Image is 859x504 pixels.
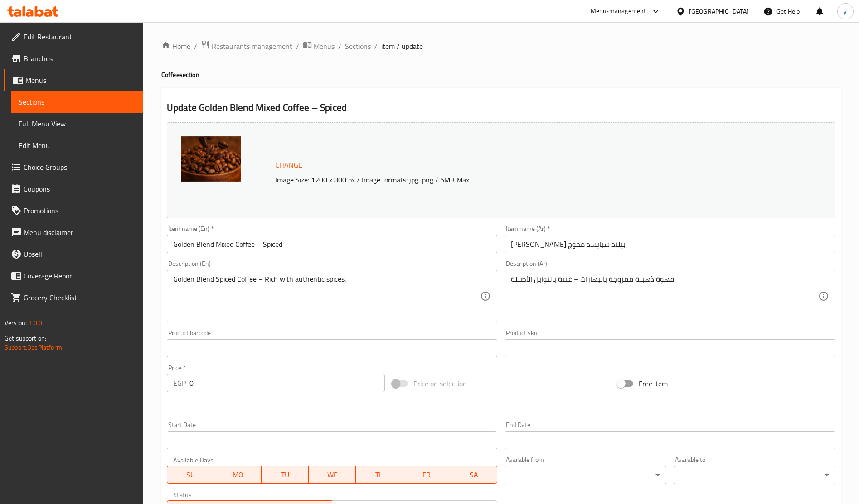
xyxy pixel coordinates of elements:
[403,466,450,484] button: FR
[171,468,211,481] span: SU
[338,41,341,52] li: /
[167,339,498,357] input: Please enter product barcode
[173,378,186,389] p: EGP
[4,265,143,287] a: Coverage Report
[19,118,136,129] span: Full Menu View
[314,41,335,52] span: Menus
[161,40,841,52] nav: breadcrumb
[11,113,143,134] a: Full Menu View
[194,41,197,52] li: /
[674,466,835,484] div: ​
[272,156,306,174] button: Change
[24,270,136,281] span: Coverage Report
[11,134,143,156] a: Edit Menu
[167,235,498,253] input: Enter name En
[4,69,143,91] a: Menus
[381,41,423,52] span: item / update
[4,48,143,69] a: Branches
[24,249,136,259] span: Upsell
[24,162,136,173] span: Choice Groups
[4,200,143,221] a: Promotions
[511,275,818,318] textarea: قهوة ذهبية ممزوجة بالبهارات – غنية بالتوابل الأصيلة.
[181,136,241,182] img: mmw_638912577782971153
[4,287,143,308] a: Grocery Checklist
[296,41,299,52] li: /
[505,235,835,253] input: Enter name Ar
[4,243,143,265] a: Upsell
[272,174,752,185] p: Image Size: 1200 x 800 px / Image formats: jpg, png / 5MB Max.
[5,332,46,344] span: Get support on:
[201,40,292,52] a: Restaurants management
[275,158,302,172] span: Change
[19,140,136,151] span: Edit Menu
[450,466,497,484] button: SA
[374,41,378,52] li: /
[24,53,136,64] span: Branches
[505,466,666,484] div: ​
[212,41,292,52] span: Restaurants management
[218,468,258,481] span: MO
[24,292,136,303] span: Grocery Checklist
[505,339,835,357] input: Please enter product sku
[167,466,214,484] button: SU
[413,378,467,389] span: Price on selection
[407,468,446,481] span: FR
[356,466,403,484] button: TH
[24,205,136,216] span: Promotions
[309,466,356,484] button: WE
[265,468,305,481] span: TU
[345,41,371,52] a: Sections
[312,468,352,481] span: WE
[11,91,143,113] a: Sections
[24,227,136,238] span: Menu disclaimer
[4,221,143,243] a: Menu disclaimer
[214,466,262,484] button: MO
[24,31,136,42] span: Edit Restaurant
[161,70,841,79] h4: Coffee section
[359,468,399,481] span: TH
[161,41,190,52] a: Home
[173,275,480,318] textarea: Golden Blend Spiced Coffee – Rich with authentic spices.
[5,341,62,353] a: Support.OpsPlatform
[844,6,847,16] span: y
[4,156,143,178] a: Choice Groups
[689,6,749,16] div: [GEOGRAPHIC_DATA]
[262,466,309,484] button: TU
[4,178,143,200] a: Coupons
[189,374,385,392] input: Please enter price
[5,317,27,329] span: Version:
[639,378,668,389] span: Free item
[24,183,136,194] span: Coupons
[4,26,143,48] a: Edit Restaurant
[28,317,42,329] span: 1.0.0
[591,6,646,17] div: Menu-management
[167,101,835,115] h2: Update Golden Blend Mixed Coffee – Spiced
[303,40,335,52] a: Menus
[454,468,494,481] span: SA
[19,96,136,107] span: Sections
[25,75,136,86] span: Menus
